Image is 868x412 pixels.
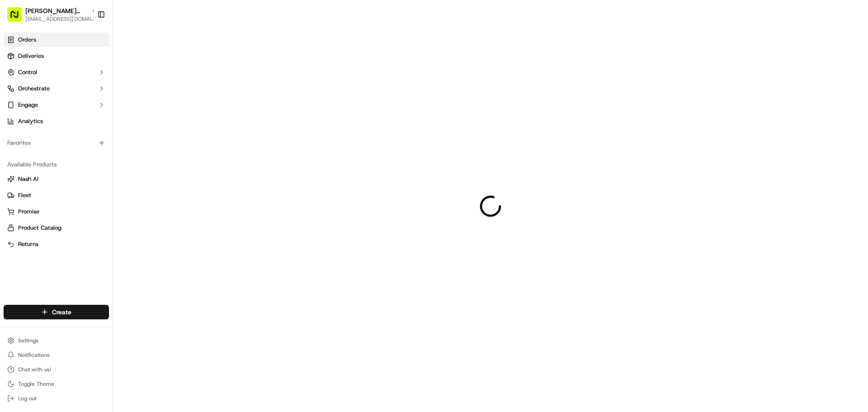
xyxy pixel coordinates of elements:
span: Control [18,68,37,76]
button: Chat with us! [4,363,109,376]
span: Orders [18,36,36,44]
span: Fleet [18,191,31,199]
a: Orders [4,33,109,47]
a: Fleet [7,191,105,199]
button: Toggle Theme [4,378,109,390]
span: Notifications [18,351,50,359]
button: Fleet [4,188,109,203]
button: Product Catalog [4,221,109,235]
button: Create [4,305,109,319]
button: Returns [4,237,109,251]
span: Toggle Theme [18,380,54,388]
button: Notifications [4,349,109,361]
button: Settings [4,334,109,347]
button: Engage [4,98,109,112]
div: Favorites [4,136,109,150]
span: Analytics [18,117,43,125]
button: Promise [4,204,109,219]
span: Log out [18,395,37,402]
span: Promise [18,208,39,216]
button: [EMAIL_ADDRESS][DOMAIN_NAME] [25,15,98,23]
a: Promise [7,208,105,216]
span: Nash AI [18,175,38,183]
span: Product Catalog [18,224,61,232]
span: Orchestrate [18,85,50,93]
button: Nash AI [4,172,109,186]
span: Create [52,308,71,317]
a: Analytics [4,114,109,128]
a: Deliveries [4,49,109,63]
a: Returns [7,240,105,248]
button: Control [4,65,109,80]
a: Product Catalog [7,224,105,232]
button: [PERSON_NAME][GEOGRAPHIC_DATA][EMAIL_ADDRESS][DOMAIN_NAME] [4,4,94,25]
span: Settings [18,337,38,344]
span: Returns [18,240,38,248]
div: Available Products [4,157,109,172]
span: Engage [18,101,38,109]
span: Deliveries [18,52,44,60]
a: Nash AI [7,175,105,183]
button: [PERSON_NAME][GEOGRAPHIC_DATA] [25,6,88,15]
button: Orchestrate [4,81,109,96]
span: Chat with us! [18,366,51,373]
button: Log out [4,392,109,405]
